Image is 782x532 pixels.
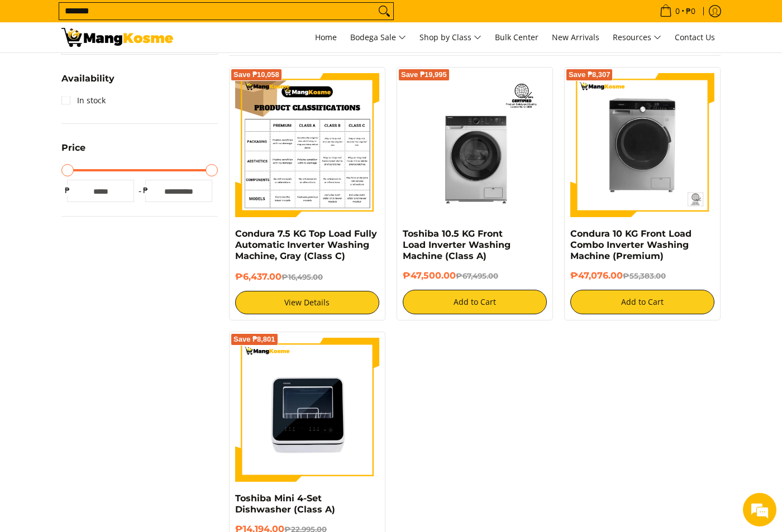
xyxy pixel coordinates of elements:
del: ₱55,383.00 [623,271,666,280]
img: Toshiba Mini 4-Set Dishwasher (Class A) [235,338,379,482]
a: Toshiba Mini 4-Set Dishwasher (Class A) [235,493,335,515]
span: Price [61,143,85,152]
span: 0 [674,7,681,15]
span: ₱0 [684,7,697,15]
a: Home [309,22,342,52]
button: Add to Cart [403,290,547,314]
button: Search [375,3,393,20]
img: Condura 7.5 KG Top Load Fully Automatic Inverter Washing Machine, Gray (Class C) - 0 [235,73,379,217]
img: Condura 10 KG Front Load Combo Inverter Washing Machine (Premium) [570,73,714,217]
a: Bodega Sale [345,22,412,52]
span: Contact Us [675,32,715,42]
a: View Details [235,291,379,314]
span: Save ₱10,058 [233,71,279,78]
div: Minimize live chat window [183,6,210,32]
span: Bulk Center [495,32,538,42]
span: Home [315,32,337,42]
a: Resources [607,22,667,52]
a: New Arrivals [546,22,605,52]
a: Bulk Center [489,22,544,52]
del: ₱67,495.00 [456,271,498,280]
span: Resources [613,31,661,45]
span: We are offline. Please leave us a message. [23,141,195,253]
a: Toshiba 10.5 KG Front Load Inverter Washing Machine (Class A) [403,228,511,261]
img: Search: 23 results found for &quot;washing&quot; | Mang Kosme [61,28,173,47]
a: Contact Us [669,22,721,52]
span: ₱ [140,185,151,196]
span: Availability [61,74,115,83]
a: Condura 10 KG Front Load Combo Inverter Washing Machine (Premium) [570,228,692,261]
textarea: Type your message and click 'Submit' [6,305,213,344]
a: In stock [61,92,106,109]
span: Shop by Class [419,31,481,45]
h6: ₱47,076.00 [570,270,714,281]
h6: ₱47,500.00 [403,270,547,281]
summary: Open [61,143,85,161]
img: Toshiba 10.5 KG Front Load Inverter Washing Machine (Class A) [403,73,547,217]
nav: Main Menu [184,22,721,52]
del: ₱16,495.00 [282,272,323,281]
em: Submit [164,344,203,359]
span: Save ₱8,801 [233,336,275,343]
a: Condura 7.5 KG Top Load Fully Automatic Inverter Washing Machine, Gray (Class C) [235,228,377,261]
button: Add to Cart [570,290,714,314]
span: • [656,5,699,17]
span: Save ₱8,307 [569,71,611,78]
summary: Open [61,74,115,92]
h6: ₱6,437.00 [235,271,379,282]
a: Shop by Class [414,22,487,52]
span: ₱ [61,185,73,196]
span: Bodega Sale [350,31,406,45]
div: Leave a message [58,63,188,77]
span: Save ₱19,995 [401,71,447,78]
span: New Arrivals [552,32,599,42]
